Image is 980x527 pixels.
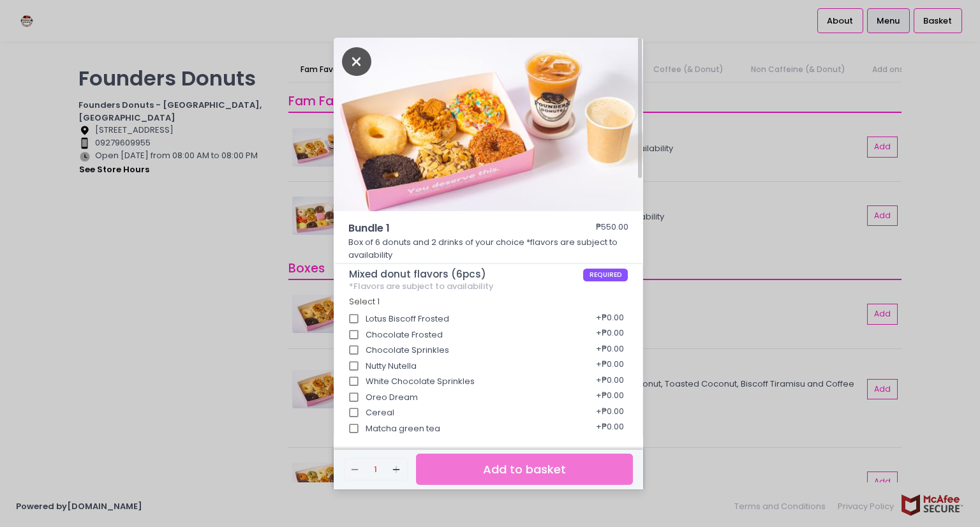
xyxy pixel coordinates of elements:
p: Box of 6 donuts and 2 drinks of your choice *flavors are subject to availability [348,236,629,261]
div: + ₱0.00 [591,307,628,331]
span: REQUIRED [583,269,628,281]
span: Bundle 1 [348,221,559,236]
div: *Flavors are subject to availability [349,281,628,292]
span: Select 1 [349,296,380,307]
div: ₱550.00 [596,221,628,236]
div: + ₱0.00 [591,385,628,410]
div: + ₱0.00 [591,323,628,347]
div: + ₱0.00 [591,432,628,456]
button: Close [342,54,371,67]
img: Bundle 1 [334,38,643,211]
div: + ₱0.00 [591,354,628,378]
div: + ₱0.00 [591,338,628,362]
div: + ₱0.00 [591,401,628,425]
div: + ₱0.00 [591,417,628,441]
button: Add to basket [416,454,633,485]
span: Mixed donut flavors (6pcs) [349,269,583,280]
div: + ₱0.00 [591,369,628,394]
